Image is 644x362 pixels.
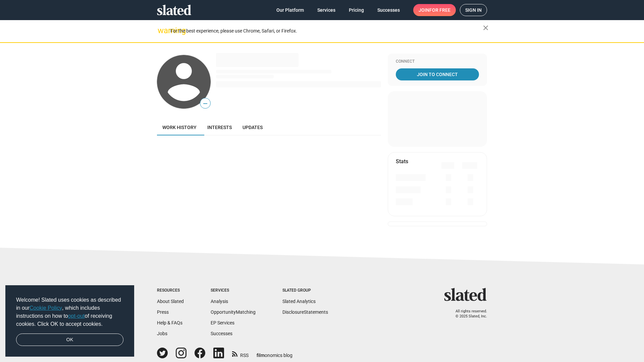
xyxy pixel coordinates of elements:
[68,313,85,319] a: opt-out
[170,26,483,36] div: For the best experience, please use Chrome, Safari, or Firefox.
[460,4,487,16] a: Sign in
[282,299,316,304] a: Slated Analytics
[257,353,265,358] span: film
[30,305,62,311] a: Cookie Policy
[397,68,478,80] span: Join To Connect
[349,4,364,16] span: Pricing
[237,119,268,135] a: Updates
[282,309,328,315] a: DisclosureStatements
[157,320,182,325] a: Help & FAQs
[157,331,167,336] a: Jobs
[157,119,202,135] a: Work history
[232,348,249,359] a: RSS
[211,309,256,315] a: OpportunityMatching
[16,334,123,346] a: dismiss cookie message
[157,288,184,293] div: Resources
[200,99,210,108] span: —
[211,299,228,304] a: Analysis
[243,125,263,130] span: Updates
[448,309,487,319] p: All rights reserved. © 2025 Slated, Inc.
[211,288,256,293] div: Services
[257,347,292,359] a: filmonomics blog
[162,125,197,130] span: Work history
[429,4,450,16] span: for free
[396,59,479,64] div: Connect
[343,4,369,16] a: Pricing
[377,4,400,16] span: Successes
[372,4,405,16] a: Successes
[202,119,237,135] a: Interests
[16,296,123,328] span: Welcome! Slated uses cookies as described in our , which includes instructions on how to of recei...
[211,331,232,336] a: Successes
[413,4,456,16] a: Joinfor free
[157,299,184,304] a: About Slated
[271,4,309,16] a: Our Platform
[158,26,166,35] mat-icon: warning
[465,4,482,16] span: Sign in
[207,125,232,130] span: Interests
[5,285,134,357] div: cookieconsent
[419,4,450,16] span: Join
[396,158,408,165] mat-card-title: Stats
[317,4,335,16] span: Services
[312,4,341,16] a: Services
[211,320,234,325] a: EP Services
[157,309,169,315] a: Press
[282,288,328,293] div: Slated Group
[396,68,479,80] a: Join To Connect
[482,24,490,32] mat-icon: close
[276,4,304,16] span: Our Platform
